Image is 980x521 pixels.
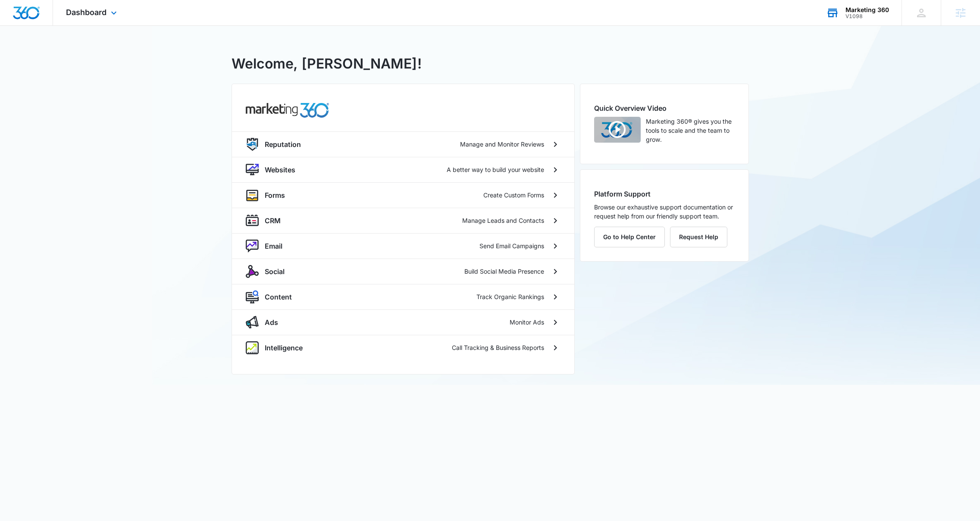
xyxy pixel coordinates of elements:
p: Monitor Ads [510,318,544,327]
p: Track Organic Rankings [476,292,544,301]
a: Request Help [670,233,727,240]
p: Build Social Media Presence [464,267,544,276]
p: Browse our exhaustive support documentation or request help from our friendly support team. [594,203,735,221]
h1: Welcome, [PERSON_NAME]! [232,53,422,74]
a: intelligenceIntelligenceCall Tracking & Business Reports [232,335,574,360]
img: reputation [246,138,259,151]
p: Marketing 360® gives you the tools to scale and the team to grow. [646,117,735,144]
img: Quick Overview Video [594,117,641,143]
img: social [246,265,259,278]
img: common.products.marketing.title [246,103,329,118]
h2: Platform Support [594,189,735,199]
p: Ads [265,317,278,328]
img: crm [246,214,259,227]
p: Reputation [265,139,301,150]
a: socialSocialBuild Social Media Presence [232,259,574,284]
h2: Quick Overview Video [594,103,735,113]
p: Manage and Monitor Reviews [460,140,544,149]
p: Content [265,292,292,302]
p: Intelligence [265,343,303,353]
p: Manage Leads and Contacts [462,216,544,225]
img: forms [246,189,259,202]
p: Email [265,241,282,251]
a: Go to Help Center [594,233,670,240]
a: reputationReputationManage and Monitor Reviews [232,131,574,157]
p: Call Tracking & Business Reports [452,343,544,352]
p: Websites [265,165,295,175]
p: A better way to build your website [447,165,544,174]
p: Forms [265,190,285,200]
button: Request Help [670,227,727,247]
p: Social [265,266,285,277]
p: Create Custom Forms [483,190,544,200]
a: websiteWebsitesA better way to build your website [232,157,574,182]
a: nurtureEmailSend Email Campaigns [232,233,574,259]
img: nurture [246,240,259,253]
a: adsAdsMonitor Ads [232,309,574,335]
div: account id [845,13,889,19]
img: intelligence [246,341,259,354]
img: website [246,163,259,176]
a: contentContentTrack Organic Rankings [232,284,574,309]
a: crmCRMManage Leads and Contacts [232,208,574,233]
button: Go to Help Center [594,227,665,247]
a: formsFormsCreate Custom Forms [232,182,574,208]
img: content [246,290,259,303]
img: ads [246,316,259,329]
span: Dashboard [66,8,106,17]
div: account name [845,6,889,13]
p: CRM [265,215,281,226]
p: Send Email Campaigns [479,241,544,250]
